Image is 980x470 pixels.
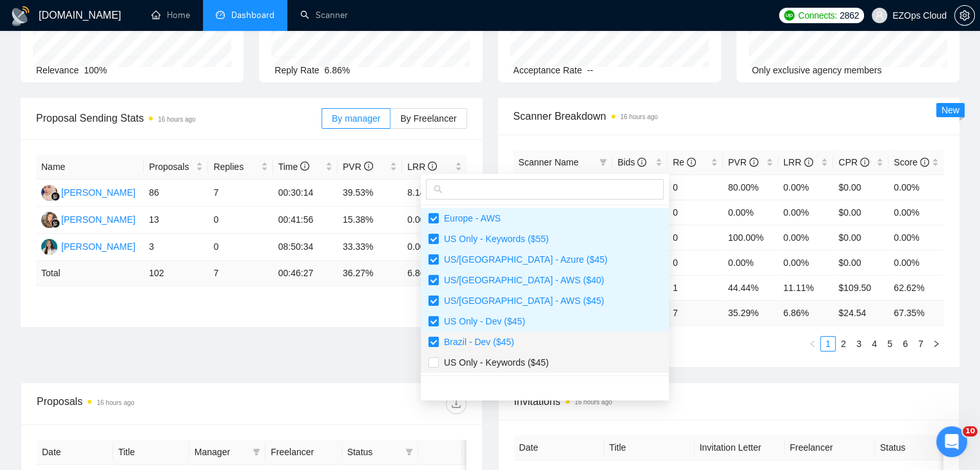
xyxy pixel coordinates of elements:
[405,448,413,456] span: filter
[723,225,778,250] td: 100.00%
[894,157,928,167] span: Score
[723,174,778,200] td: 80.00%
[41,187,135,197] a: AJ[PERSON_NAME]
[883,337,897,351] a: 5
[36,261,144,286] td: Total
[936,426,967,457] iframe: Intercom live chat
[821,337,835,351] a: 1
[439,357,549,368] span: US Only - Keywords ($45)
[434,185,443,194] span: search
[668,200,723,225] td: 0
[723,300,778,325] td: 35.29 %
[439,213,501,223] span: Europe - AWS
[10,6,31,26] img: logo
[778,225,834,250] td: 0.00%
[338,234,402,261] td: 33.33%
[343,162,373,172] span: PVR
[805,336,820,352] button: left
[836,336,851,352] li: 2
[514,108,945,124] span: Scanner Breakdown
[914,337,928,351] a: 7
[723,250,778,275] td: 0.00%
[668,225,723,250] td: 0
[637,158,646,167] span: info-circle
[898,337,912,351] a: 6
[273,234,338,261] td: 08:50:34
[954,5,975,26] button: setting
[332,113,380,124] span: By manager
[913,336,928,352] li: 7
[514,393,944,409] span: Invitations
[889,300,944,325] td: 67.35 %
[836,337,850,351] a: 2
[889,225,944,250] td: 0.00%
[963,426,977,437] span: 10
[51,192,60,201] img: gigradar-bm.png
[402,180,466,207] td: 8.14%
[514,435,604,460] th: Date
[208,155,273,180] th: Replies
[852,337,866,351] a: 3
[51,219,60,228] img: gigradar-bm.png
[36,155,144,180] th: Name
[941,105,959,115] span: New
[778,250,834,275] td: 0.00%
[61,240,135,254] div: [PERSON_NAME]
[144,261,208,286] td: 102
[402,234,466,261] td: 0.00%
[274,65,319,75] span: Reply Rate
[250,442,263,462] span: filter
[752,65,882,75] span: Only exclusive agency members
[833,275,889,300] td: $109.50
[439,234,549,244] span: US Only - Keywords ($55)
[889,275,944,300] td: 62.62%
[61,185,135,200] div: [PERSON_NAME]
[273,207,338,234] td: 00:41:56
[749,158,758,167] span: info-circle
[36,65,79,75] span: Relevance
[208,180,273,207] td: 7
[439,316,525,326] span: US Only - Dev ($45)
[338,180,402,207] td: 39.53%
[723,200,778,225] td: 0.00%
[898,336,913,352] li: 6
[889,200,944,225] td: 0.00%
[439,254,608,265] span: US/[GEOGRAPHIC_DATA] - Azure ($45)
[439,337,514,347] span: Brazil - Dev ($45)
[189,440,265,465] th: Manager
[833,200,889,225] td: $0.00
[97,399,134,406] time: 16 hours ago
[265,440,341,465] th: Freelancer
[253,448,260,456] span: filter
[273,261,338,286] td: 00:46:27
[778,174,834,200] td: 0.00%
[867,336,882,352] li: 4
[519,157,579,167] span: Scanner Name
[113,440,189,465] th: Title
[604,435,695,460] th: Title
[144,180,208,207] td: 86
[278,162,309,172] span: Time
[37,393,251,414] div: Proposals
[41,212,57,228] img: NK
[783,157,813,167] span: LRR
[805,336,820,352] li: Previous Page
[928,336,944,352] button: right
[687,158,696,167] span: info-circle
[514,65,582,75] span: Acceptance Rate
[668,275,723,300] td: 1
[875,435,965,460] th: Status
[403,442,416,462] span: filter
[41,185,57,201] img: AJ
[447,399,466,409] span: download
[889,250,944,275] td: 0.00%
[668,174,723,200] td: 0
[955,10,974,21] span: setting
[61,212,135,227] div: [PERSON_NAME]
[208,261,273,286] td: 7
[673,157,696,167] span: Re
[695,435,785,460] th: Invitation Letter
[833,174,889,200] td: $0.00
[144,234,208,261] td: 3
[364,162,373,171] span: info-circle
